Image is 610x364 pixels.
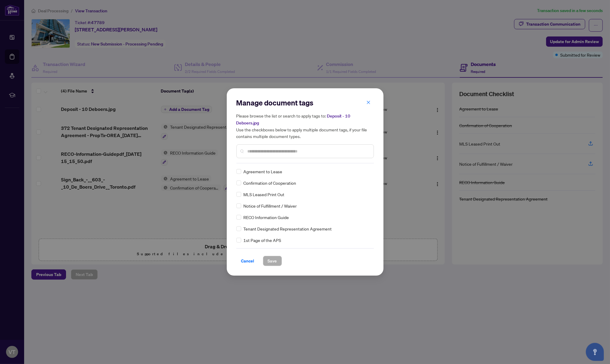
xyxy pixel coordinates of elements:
[236,256,259,266] button: Cancel
[241,256,254,266] span: Cancel
[236,112,374,140] h5: Please browse the list or search to apply tags to: Use the checkboxes below to apply multiple doc...
[366,100,371,105] span: close
[244,168,283,175] span: Agreement to Lease
[263,256,282,266] button: Save
[244,191,285,198] span: MLS Leased Print Out
[244,202,297,209] span: Notice of Fulfillment / Waiver
[586,343,604,361] button: Open asap
[244,225,332,232] span: Tenant Designated Representation Agreement
[244,214,289,221] span: RECO Information Guide
[244,180,296,186] span: Confirmation of Cooperation
[236,98,374,108] h2: Manage document tags
[244,237,281,243] span: 1st Page of the APS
